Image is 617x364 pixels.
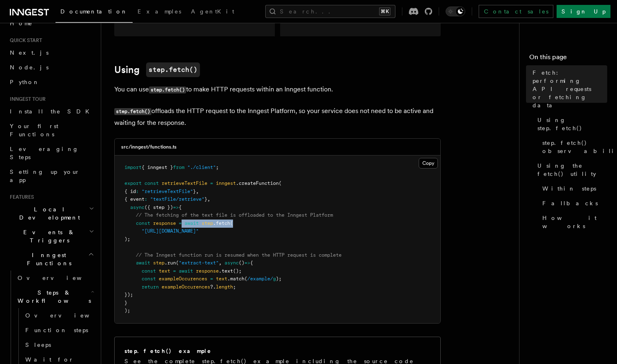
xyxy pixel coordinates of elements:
[133,2,186,22] a: Examples
[250,260,253,266] span: {
[187,164,216,170] span: "./client"
[557,5,610,18] a: Sign Up
[121,144,177,150] h3: src/inngest/functions.ts
[142,189,193,194] span: "retrieveTextFile"
[25,342,51,348] span: Sleeps
[124,180,142,186] span: export
[124,300,127,306] span: }
[179,260,219,266] span: "extract-text"
[10,169,80,183] span: Setting up your app
[124,164,142,170] span: import
[10,64,49,71] span: Node.js
[534,113,607,135] a: Using step.fetch()
[22,308,96,323] a: Overview
[114,108,151,115] code: step.fetch()
[204,196,207,202] span: }
[534,158,607,181] a: Using the fetch() utility
[7,119,96,142] a: Your first Functions
[7,205,89,222] span: Local Development
[136,252,342,258] span: // The Inngest function run is resumed when the HTTP request is complete
[539,211,607,233] a: How it works
[114,84,441,95] p: You can use to make HTTP requests within an Inngest function.
[124,347,212,355] h2: step.fetch() example
[276,276,282,282] span: );
[124,308,130,313] span: );
[159,276,207,282] span: exampleOccurences
[213,220,230,226] span: .fetch
[196,189,199,194] span: ,
[230,220,233,226] span: (
[533,69,607,109] span: Fetch: performing API requests or fetching data
[273,276,276,282] span: g
[233,284,236,290] span: ;
[55,2,133,23] a: Documentation
[207,196,210,202] span: ,
[142,284,159,290] span: return
[7,142,96,164] a: Leveraging Steps
[7,60,96,75] a: Node.js
[10,19,33,27] span: Home
[10,146,79,160] span: Leveraging Steps
[7,16,96,31] a: Home
[529,65,607,113] a: Fetch: performing API requests or fetching data
[210,276,213,282] span: =
[114,62,200,77] a: Usingstep.fetch()
[196,268,219,274] span: response
[7,194,34,200] span: Features
[224,260,239,266] span: async
[142,268,156,274] span: const
[247,276,273,282] span: /example/
[130,204,144,210] span: async
[162,284,210,290] span: exampleOccurences
[142,276,156,282] span: const
[216,164,219,170] span: ;
[537,116,607,132] span: Using step.fetch()
[279,180,282,186] span: (
[191,8,234,15] span: AgentKit
[18,275,102,281] span: Overview
[60,8,128,15] span: Documentation
[7,75,96,89] a: Python
[265,5,395,18] button: Search...⌘K
[144,204,173,210] span: ({ step })
[537,162,607,178] span: Using the fetch() utility
[136,189,139,194] span: :
[179,268,193,274] span: await
[7,104,96,119] a: Install the SDK
[219,268,233,274] span: .text
[419,158,438,169] button: Copy
[7,164,96,187] a: Setting up your app
[216,276,227,282] span: text
[162,180,207,186] span: retrieveTextFile
[146,62,200,77] code: step.fetch()
[479,5,553,18] a: Contact sales
[14,271,96,285] a: Overview
[25,312,109,319] span: Overview
[10,49,49,56] span: Next.js
[124,236,130,242] span: );
[173,268,176,274] span: =
[114,105,441,129] p: offloads the HTTP request to the Inngest Platform, so your service does not need to be active and...
[202,220,213,226] span: step
[244,260,250,266] span: =>
[173,164,184,170] span: from
[138,8,181,15] span: Examples
[186,2,239,22] a: AgentKit
[539,181,607,196] a: Within steps
[446,7,465,16] button: Toggle dark mode
[379,7,391,16] kbd: ⌘K
[10,123,58,138] span: Your first Functions
[149,87,186,93] code: step.fetch()
[124,292,133,297] span: });
[529,52,607,65] h4: On this page
[153,260,164,266] span: step
[244,276,247,282] span: (
[7,228,89,244] span: Events & Triggers
[179,204,182,210] span: {
[142,228,199,234] span: "[URL][DOMAIN_NAME]"
[7,96,46,102] span: Inngest tour
[136,212,333,218] span: // The fetching of the text file is offloaded to the Inngest Platform
[136,220,150,226] span: const
[176,260,179,266] span: (
[150,196,204,202] span: "textFile/retrieve"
